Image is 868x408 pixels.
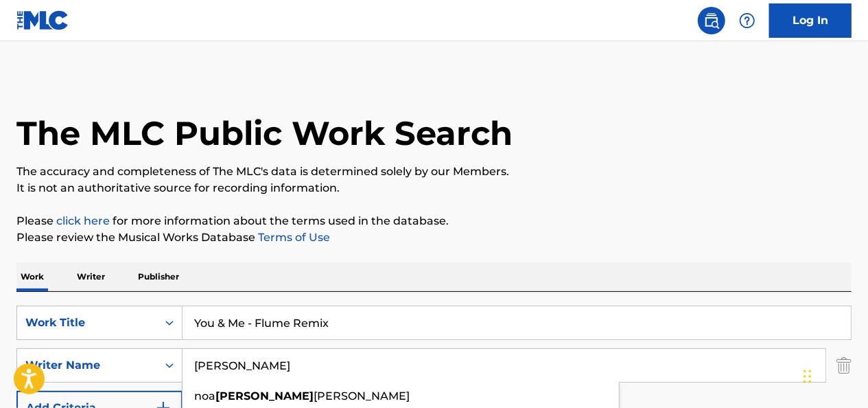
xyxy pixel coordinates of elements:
[16,262,48,291] p: Work
[16,113,513,154] h1: The MLC Public Work Search
[698,7,725,34] a: Public Search
[16,180,852,196] p: It is not an authoritative source for recording information.
[16,213,852,229] p: Please for more information about the terms used in the database.
[703,12,720,29] img: search
[56,214,110,227] a: click here
[16,229,852,246] p: Please review the Musical Works Database
[804,356,812,397] div: Drag
[255,231,330,244] a: Terms of Use
[734,7,761,34] div: Help
[769,3,852,38] a: Log In
[16,163,852,180] p: The accuracy and completeness of The MLC's data is determined solely by our Members.
[799,342,868,408] iframe: Chat Widget
[73,262,109,291] p: Writer
[194,389,215,403] span: noa
[16,10,69,30] img: MLC Logo
[314,389,410,403] span: [PERSON_NAME]
[215,389,314,403] strong: [PERSON_NAME]
[25,315,149,331] div: Work Title
[134,262,183,291] p: Publisher
[25,357,149,374] div: Writer Name
[739,12,755,29] img: help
